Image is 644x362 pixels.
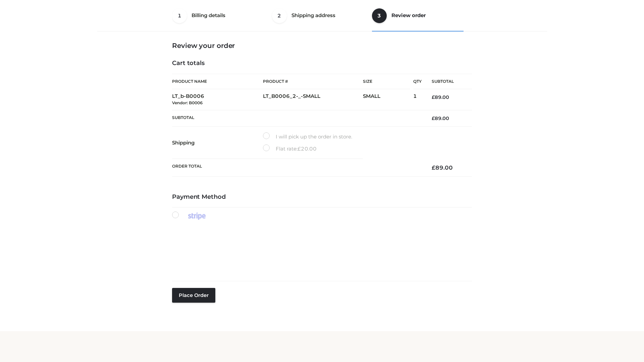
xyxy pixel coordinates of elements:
[413,74,422,89] th: Qty
[298,145,301,152] span: £
[171,227,471,270] iframe: Secure payment input frame
[172,42,472,50] h3: Review your order
[432,164,435,171] span: £
[432,94,435,100] span: £
[172,193,472,201] h4: Payment Method
[263,89,363,110] td: LT_B0006_2-_-SMALL
[432,115,449,121] bdi: 89.00
[172,159,422,177] th: Order Total
[172,100,203,105] small: Vendor: B0006
[172,74,263,89] th: Product Name
[363,74,410,89] th: Size
[172,127,263,159] th: Shipping
[263,144,317,153] label: Flat rate:
[432,94,449,100] bdi: 89.00
[172,60,472,67] h4: Cart totals
[422,74,472,89] th: Subtotal
[432,164,453,171] bdi: 89.00
[172,110,422,126] th: Subtotal
[432,115,435,121] span: £
[263,74,363,89] th: Product #
[413,89,422,110] td: 1
[263,132,352,141] label: I will pick up the order in store.
[298,145,317,152] bdi: 20.00
[172,288,215,303] button: Place order
[172,89,263,110] td: LT_b-B0006
[363,89,413,110] td: SMALL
